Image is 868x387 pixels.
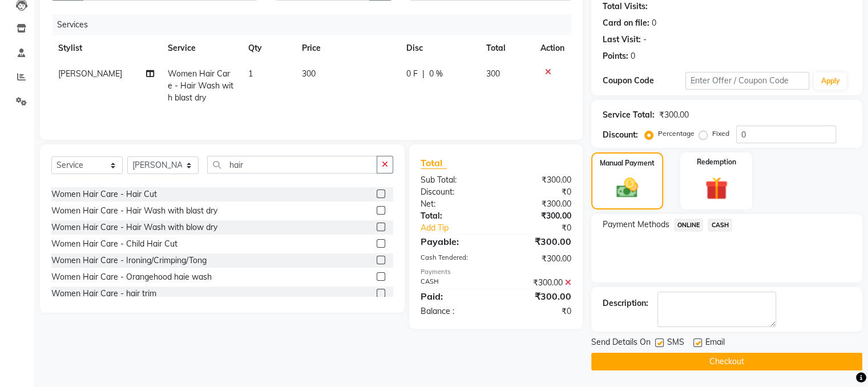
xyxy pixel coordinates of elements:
th: Service [161,35,241,61]
label: Percentage [658,128,695,139]
div: Points: [603,50,628,62]
span: Total [421,157,447,169]
div: Coupon Code [603,75,685,87]
th: Stylist [51,35,161,61]
button: Checkout [591,353,862,370]
div: - [643,34,647,46]
div: Paid: [412,289,496,303]
div: Women Hair Care - Hair Cut [51,188,157,200]
span: | [422,68,425,80]
div: Sub Total: [412,174,496,186]
div: Cash Tendered: [412,253,496,265]
span: CASH [708,219,732,232]
th: Action [534,35,571,61]
div: CASH [412,277,496,289]
div: ₹300.00 [496,174,580,186]
span: SMS [667,336,684,350]
span: Women Hair Care - Hair Wash with blast dry [168,68,233,103]
div: Balance : [412,305,496,317]
div: Total Visits: [603,1,648,13]
div: ₹300.00 [496,198,580,210]
div: ₹0 [510,222,579,234]
div: ₹300.00 [496,277,580,289]
span: Payment Methods [603,219,669,231]
div: Discount: [412,186,496,198]
th: Qty [241,35,295,61]
img: _cash.svg [609,175,645,200]
th: Disc [399,35,479,61]
div: 0 [631,50,635,62]
div: Discount: [603,129,638,141]
span: Send Details On [591,336,651,350]
th: Total [479,35,534,61]
div: Services [53,14,580,35]
div: ₹300.00 [496,253,580,265]
div: Total: [412,210,496,222]
span: 300 [302,68,316,79]
div: Women Hair Care - hair trim [51,288,156,300]
div: ₹300.00 [496,210,580,222]
div: Payments [421,267,571,277]
span: 1 [248,68,253,79]
div: Women Hair Care - Hair Wash with blast dry [51,205,217,217]
div: ₹0 [496,186,580,198]
div: Card on file: [603,17,649,29]
span: 0 % [429,68,443,80]
input: Search or Scan [207,156,377,174]
label: Redemption [697,157,736,167]
div: ₹300.00 [496,289,580,303]
img: _gift.svg [698,174,735,203]
div: Payable: [412,235,496,248]
div: Women Hair Care - Hair Wash with blow dry [51,221,217,233]
div: Women Hair Care - Orangehood haie wash [51,271,212,283]
div: ₹300.00 [659,109,689,121]
div: ₹300.00 [496,235,580,248]
span: 300 [486,68,500,79]
div: Net: [412,198,496,210]
label: Fixed [712,128,729,139]
button: Apply [814,72,846,90]
span: ONLINE [674,219,704,232]
th: Price [295,35,399,61]
div: ₹0 [496,305,580,317]
div: Description: [603,297,648,309]
div: Women Hair Care - Ironing/Crimping/Tong [51,255,207,267]
div: Last Visit: [603,34,641,46]
div: Women Hair Care - Child Hair Cut [51,238,177,250]
input: Enter Offer / Coupon Code [685,72,810,90]
span: Email [705,336,725,350]
a: Add Tip [412,222,510,234]
label: Manual Payment [600,158,655,168]
span: 0 F [406,68,418,80]
div: Service Total: [603,109,655,121]
div: 0 [652,17,656,29]
span: [PERSON_NAME] [58,68,122,79]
